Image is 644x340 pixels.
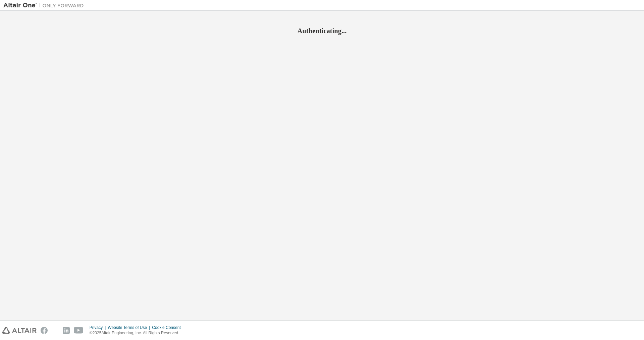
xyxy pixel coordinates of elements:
div: Website Terms of Use [108,325,152,330]
img: youtube.svg [74,327,84,334]
img: facebook.svg [41,327,48,334]
p: © 2025 Altair Engineering, Inc. All Rights Reserved. [90,330,185,336]
div: Privacy [90,325,108,330]
img: altair_logo.svg [2,327,37,334]
h2: Authenticating... [3,27,641,35]
img: linkedin.svg [63,327,70,334]
div: Cookie Consent [152,325,184,330]
img: Altair One [3,2,87,9]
